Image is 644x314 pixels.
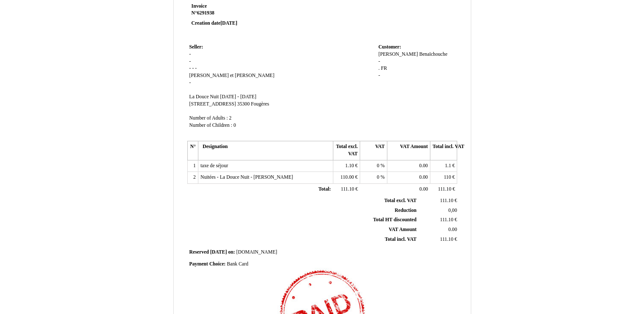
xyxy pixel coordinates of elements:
[198,141,333,160] th: Designation
[395,208,416,213] span: Reduction
[419,51,447,57] span: Benaïchouche
[378,59,380,64] span: -
[229,115,232,121] span: 2
[377,174,379,180] span: 0
[419,186,428,192] span: 0.00
[189,59,191,64] span: -
[360,172,387,184] td: %
[333,141,360,160] th: Total excl. VAT
[189,44,203,50] span: Seller:
[333,160,360,172] td: €
[444,174,451,180] span: 110
[189,101,236,107] span: [STREET_ADDRESS]
[341,174,354,180] span: 110.00
[345,163,354,168] span: 1.10
[381,66,387,71] span: FR
[197,10,215,16] span: 6291938
[189,261,226,267] span: Payment Choice:
[195,66,197,71] span: -
[430,141,457,160] th: Total incl. VAT
[192,3,207,9] span: Invoice
[377,163,379,168] span: 0
[419,163,428,168] span: 0.00
[438,186,451,192] span: 111.10
[418,234,458,244] td: €
[227,261,248,267] span: Bank Card
[440,217,453,223] span: 111.10
[189,94,219,100] span: La Douce Nuit
[389,227,416,232] span: VAT Amount
[200,174,293,180] span: Nuitées - La Douce Nuit - [PERSON_NAME]
[440,237,453,242] span: 111.10
[189,80,191,86] span: -
[387,141,430,160] th: VAT Amount
[448,208,457,213] span: 0,00
[378,44,401,50] span: Customer:
[341,186,354,192] span: 111.10
[419,174,428,180] span: 0.00
[189,51,191,57] span: -
[189,249,209,255] span: Reserved
[220,94,256,100] span: [DATE] - [DATE]
[189,73,275,78] span: [PERSON_NAME] et [PERSON_NAME]
[418,215,458,225] td: €
[189,66,191,71] span: -
[192,66,194,71] span: -
[373,217,416,223] span: Total HT discounted
[237,101,249,107] span: 35300
[192,20,238,26] strong: Creation date
[189,115,228,121] span: Number of Adults :
[228,249,235,255] span: on:
[233,123,236,128] span: 0
[187,172,198,184] td: 2
[440,198,453,203] span: 111.10
[360,141,387,160] th: VAT
[220,20,237,26] span: [DATE]
[430,184,457,196] td: €
[385,237,417,242] span: Total incl. VAT
[333,172,360,184] td: €
[200,163,228,168] span: taxe de séjour
[192,10,293,17] strong: N°
[378,66,380,71] span: .
[333,184,360,196] td: €
[236,249,277,255] span: [DOMAIN_NAME]
[318,186,331,192] span: Total:
[384,198,417,203] span: Total excl. VAT
[210,249,227,255] span: [DATE]
[448,227,457,232] span: 0.00
[187,141,198,160] th: N°
[418,196,458,206] td: €
[378,51,418,57] span: [PERSON_NAME]
[445,163,451,168] span: 1.1
[360,160,387,172] td: %
[187,160,198,172] td: 1
[189,123,232,128] span: Number of Children :
[430,172,457,184] td: €
[430,160,457,172] td: €
[251,101,269,107] span: Fougères
[378,73,380,78] span: -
